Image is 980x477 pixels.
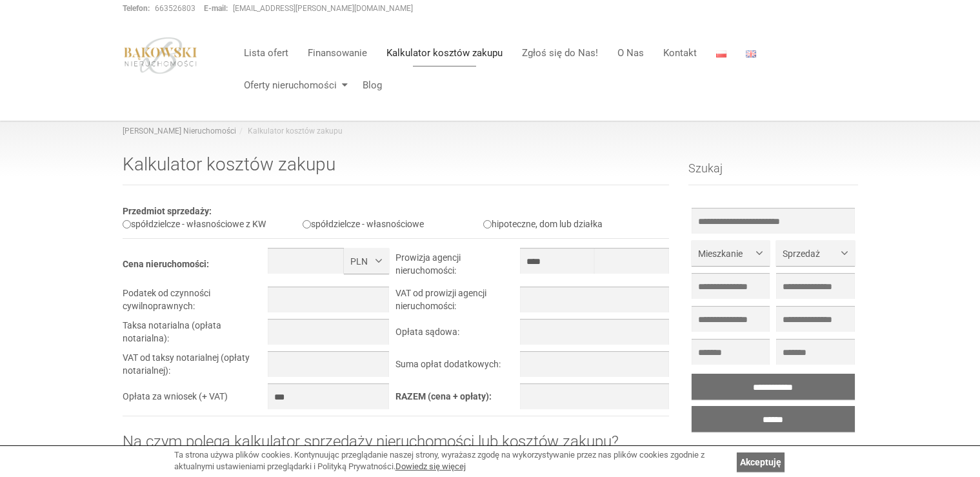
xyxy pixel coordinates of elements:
td: Suma opłat dodatkowych: [395,351,519,383]
a: Zgłoś się do Nas! [512,40,608,66]
div: Ta strona używa plików cookies. Kontynuując przeglądanie naszej strony, wyrażasz zgodę na wykorzy... [174,449,730,473]
td: Prowizja agencji nieruchomości: [395,248,519,287]
a: Lista ofert [234,40,298,66]
td: Opłata za wniosek (+ VAT) [123,383,268,416]
a: Dowiedz się więcej [395,462,466,471]
label: hipoteczne, dom lub działka [483,219,603,229]
a: [PERSON_NAME] Nieruchomości [123,127,236,136]
b: Cena nieruchomości: [123,259,209,269]
a: O Nas [608,40,654,66]
img: logo [123,37,199,74]
span: Sprzedaż [783,247,838,260]
td: VAT od prowizji agencji nieruchomości: [395,287,519,319]
button: Mieszkanie [692,240,770,266]
h3: Szukaj [688,162,858,185]
a: [EMAIL_ADDRESS][PERSON_NAME][DOMAIN_NAME] [233,4,413,13]
img: Polski [716,50,726,57]
label: spółdzielcze - własnościowe [303,219,424,229]
a: Akceptuję [737,452,785,472]
label: spółdzielcze - własnościowe z KW [123,219,266,229]
a: Blog [353,72,382,98]
span: PLN [350,255,373,268]
input: hipoteczne, dom lub działka [483,220,492,228]
h2: Na czym polega kalkulator sprzedaży nieruchomości lub kosztów zakupu? [123,433,670,460]
td: VAT od taksy notarialnej (opłaty notarialnej): [123,351,268,383]
h1: Kalkulator kosztów zakupu [123,155,670,185]
button: PLN [344,248,389,274]
input: spółdzielcze - własnościowe [303,220,311,228]
strong: Telefon: [123,4,150,13]
img: English [746,50,756,57]
span: Mieszkanie [698,247,754,260]
a: Oferty nieruchomości [234,72,353,98]
td: Podatek od czynności cywilnoprawnych: [123,287,268,319]
b: RAZEM (cena + opłaty): [395,391,492,401]
strong: E-mail: [204,4,228,13]
button: Sprzedaż [776,240,854,266]
a: Kalkulator kosztów zakupu [377,40,512,66]
a: Kontakt [654,40,706,66]
a: Finansowanie [298,40,377,66]
td: Taksa notarialna (opłata notarialna): [123,319,268,351]
input: spółdzielcze - własnościowe z KW [123,220,131,228]
a: 663526803 [155,4,195,13]
li: Kalkulator kosztów zakupu [236,126,343,137]
td: Opłata sądowa: [395,319,519,351]
b: Przedmiot sprzedaży: [123,206,212,216]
